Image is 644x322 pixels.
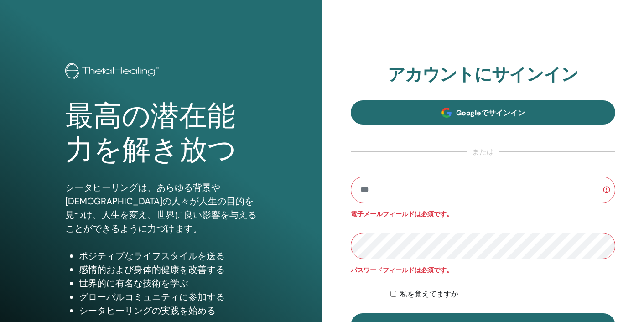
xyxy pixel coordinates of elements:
[351,210,453,218] font: 電子メールフィールドは必須です。
[351,266,453,274] font: パスワードフィールドは必須です。
[351,100,615,125] a: Googleでサインイン
[79,291,225,303] font: グローバルコミュニティに参加する
[390,289,615,300] div: 無期限または手動でログアウトするまで認証を維持する
[456,108,525,118] font: Googleでサインイン
[472,147,494,156] font: または
[400,290,458,298] font: 私を覚えてますか
[79,250,225,262] font: ポジティブなライフスタイルを送る
[79,305,216,317] font: シータヒーリングの実践を始める
[65,182,257,234] font: シータヒーリングは、あらゆる背景や[DEMOGRAPHIC_DATA]の人々が人生の目的を見つけ、人生を変え、世界に良い影響を与えることができるように力づけます。
[65,100,236,166] font: 最高の潜在能力を解き放つ
[388,63,578,86] font: アカウントにサインイン
[79,277,188,289] font: 世界的に有名な技術を学ぶ
[79,264,225,275] font: 感情的および身体的健康を改善する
